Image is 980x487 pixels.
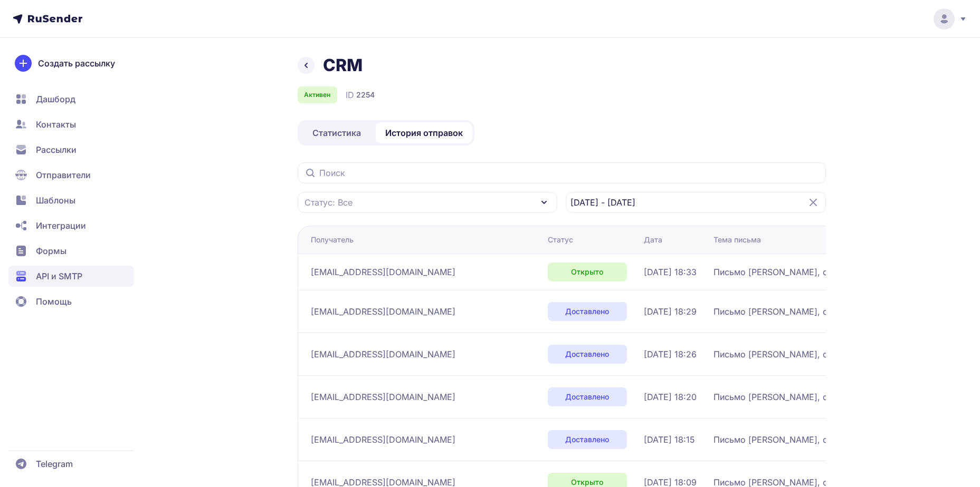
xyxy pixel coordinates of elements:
span: Письмо [PERSON_NAME], о [PERSON_NAME], с. [GEOGRAPHIC_DATA] [GEOGRAPHIC_DATA] (реабилитация в сен... [713,305,977,318]
span: [EMAIL_ADDRESS][DOMAIN_NAME] [311,433,455,446]
span: Telegram [36,457,73,470]
div: ID [346,89,375,101]
a: История отправок [376,122,472,143]
span: [DATE] 18:33 [644,266,697,278]
span: Доставлено [565,434,609,445]
span: Дашборд [36,93,75,105]
span: [EMAIL_ADDRESS][DOMAIN_NAME] [311,391,455,403]
span: [EMAIL_ADDRESS][DOMAIN_NAME] [311,348,455,361]
span: Письмо [PERSON_NAME], о [PERSON_NAME], с. [GEOGRAPHIC_DATA] [GEOGRAPHIC_DATA] [713,266,977,278]
span: API и SMTP [36,270,82,283]
span: Статус: Все [305,196,353,209]
span: Доставлено [565,306,609,317]
div: Получатель [311,235,354,245]
span: Письмо [PERSON_NAME], о [PERSON_NAME], с. [GEOGRAPHIC_DATA] [GEOGRAPHIC_DATA]. [713,348,977,361]
span: [EMAIL_ADDRESS][DOMAIN_NAME] [311,305,455,318]
span: Шаблоны [36,194,75,207]
span: Активен [304,91,330,99]
span: 2254 [356,90,375,100]
span: Помощь [36,295,72,308]
h1: CRM [323,55,363,76]
span: Статистика [312,126,361,139]
span: [DATE] 18:20 [644,391,697,403]
span: [DATE] 18:29 [644,305,697,318]
span: Письмо [PERSON_NAME], о [PERSON_NAME] [713,433,900,446]
span: Открыто [571,267,603,277]
span: Рассылки [36,143,77,156]
span: Доставлено [565,349,609,359]
span: Интеграции [36,219,86,232]
span: Контакты [36,118,76,131]
a: Статистика [300,122,374,143]
span: Доставлено [565,392,609,402]
span: История отправок [385,126,463,139]
span: Отправители [36,169,91,181]
input: Поиск [298,162,826,183]
span: Создать рассылку [38,57,115,70]
span: [DATE] 18:26 [644,348,697,361]
div: Статус [548,235,573,245]
span: [DATE] 18:15 [644,433,695,446]
a: Telegram [8,453,134,474]
div: Дата [644,235,662,245]
div: Тема письма [713,235,761,245]
span: Письмо [PERSON_NAME], о [PERSON_NAME], с. [GEOGRAPHIC_DATA] [GEOGRAPHIC_DATA] [713,391,977,403]
span: [EMAIL_ADDRESS][DOMAIN_NAME] [311,266,455,278]
span: Формы [36,245,66,257]
input: Datepicker input [566,192,826,213]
